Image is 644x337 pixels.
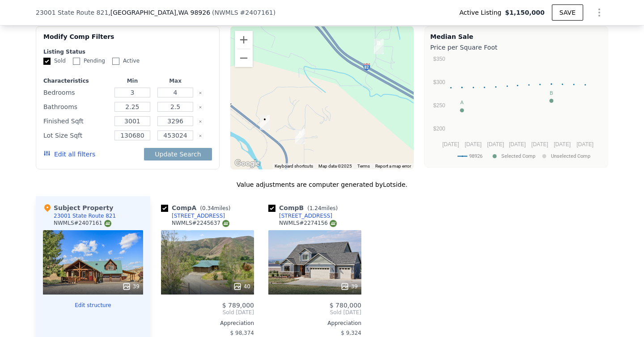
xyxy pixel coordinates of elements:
span: Sold [DATE] [161,309,254,316]
span: Map data ©2025 [318,164,352,168]
text: B [550,90,553,96]
div: Price per Square Foot [430,41,602,54]
div: 420 Canyon River Ter [295,129,305,144]
div: Bathrooms [43,101,109,113]
img: NWMLS Logo [222,220,229,227]
img: NWMLS Logo [104,220,111,227]
span: $ 98,374 [230,330,254,336]
text: 98926 [469,153,483,159]
img: Google [233,158,262,169]
text: [DATE] [531,141,548,147]
button: Show Options [590,4,608,21]
text: [DATE] [554,141,571,147]
div: Min [113,77,152,84]
span: $ 780,000 [330,302,361,309]
span: 1.24 [309,205,322,211]
div: Bedrooms [43,86,109,99]
span: Active Listing [459,8,505,17]
text: Selected Comp [501,153,535,159]
a: [STREET_ADDRESS] [268,212,332,219]
span: # 2407161 [240,9,273,16]
div: [STREET_ADDRESS] [172,212,225,219]
span: Sold [DATE] [268,309,361,316]
span: ( miles) [304,205,341,211]
div: 23001 State Route 821 [260,115,270,130]
a: [STREET_ADDRESS] [161,212,225,219]
text: [DATE] [576,141,593,147]
input: Sold [43,58,51,65]
text: [DATE] [442,141,459,147]
input: Pending [73,58,80,65]
label: Pending [73,57,105,65]
a: Terms (opens in new tab) [357,164,370,168]
button: Keyboard shortcuts [275,163,313,169]
a: Report a map error [375,164,411,168]
label: Active [112,57,140,65]
div: Modify Comp Filters [43,32,212,48]
button: Clear [199,91,202,95]
text: $300 [433,79,445,85]
div: Value adjustments are computer generated by Lotside . [36,180,608,189]
div: Finished Sqft [43,115,109,127]
button: Zoom out [235,49,253,67]
div: Appreciation [268,320,361,327]
svg: A chart. [430,54,602,165]
div: 39 [122,282,140,291]
div: Appreciation [161,320,254,327]
span: $1,150,000 [505,8,545,17]
div: Comp A [161,203,234,212]
text: [DATE] [509,141,526,147]
text: [DATE] [465,141,482,147]
button: Clear [199,105,202,109]
button: Update Search [144,148,212,160]
div: Characteristics [43,77,109,84]
span: NWMLS [215,9,238,16]
div: 630 Edgemont Loop [374,39,384,54]
span: 0.34 [202,205,214,211]
span: , [GEOGRAPHIC_DATA] [108,8,210,17]
div: [STREET_ADDRESS] [279,212,332,219]
text: Unselected Comp [551,153,590,159]
div: Max [156,77,195,84]
span: 23001 State Route 821 [36,8,108,17]
div: ( ) [212,8,275,17]
button: Clear [199,120,202,123]
span: , WA 98926 [176,9,210,16]
button: Zoom in [235,31,253,49]
button: Edit structure [43,302,143,309]
div: 39 [340,282,358,291]
button: Edit all filters [43,150,95,159]
text: [DATE] [487,141,504,147]
div: NWMLS # 2407161 [54,219,111,227]
img: NWMLS Logo [330,220,337,227]
div: Listing Status [43,48,212,55]
a: Open this area in Google Maps (opens a new window) [233,158,262,169]
span: $ 789,000 [222,302,254,309]
button: Clear [199,134,202,138]
div: 23001 State Route 821 [54,212,116,219]
div: Median Sale [430,32,602,41]
label: Sold [43,57,66,65]
div: 40 [233,282,250,291]
div: Lot Size Sqft [43,129,109,142]
input: Active [112,58,119,65]
text: $250 [433,102,445,109]
text: $200 [433,126,445,132]
div: Comp B [268,203,341,212]
span: $ 9,324 [341,330,361,336]
div: NWMLS # 2245637 [172,219,229,227]
span: ( miles) [196,205,234,211]
button: SAVE [552,4,583,21]
text: $350 [433,56,445,62]
text: A [460,100,464,105]
div: NWMLS # 2274156 [279,219,337,227]
div: Subject Property [43,203,113,212]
